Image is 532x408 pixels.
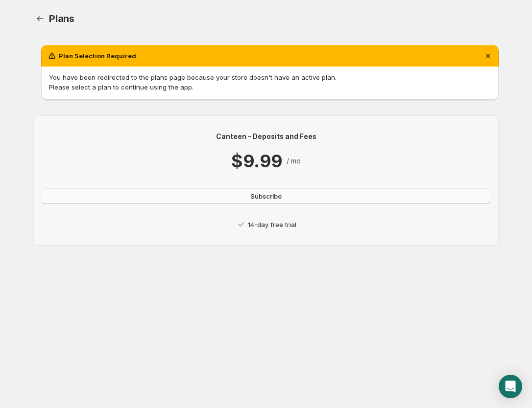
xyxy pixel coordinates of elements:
[42,132,490,141] p: Canteen - Deposits and Fees
[33,12,47,25] a: Home
[49,72,491,82] p: You have been redirected to the plans page because your store doesn't have an active plan.
[250,191,282,201] span: Subscribe
[59,51,136,61] h2: Plan Selection Required
[49,13,74,24] span: Plans
[42,188,490,204] button: Subscribe
[287,156,301,166] p: / mo
[499,375,522,398] div: Open Intercom Messenger
[248,220,296,229] p: 14-day free trial
[481,49,495,63] button: Dismiss notification
[231,149,282,173] p: $9.99
[49,82,491,92] p: Please select a plan to continue using the app.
